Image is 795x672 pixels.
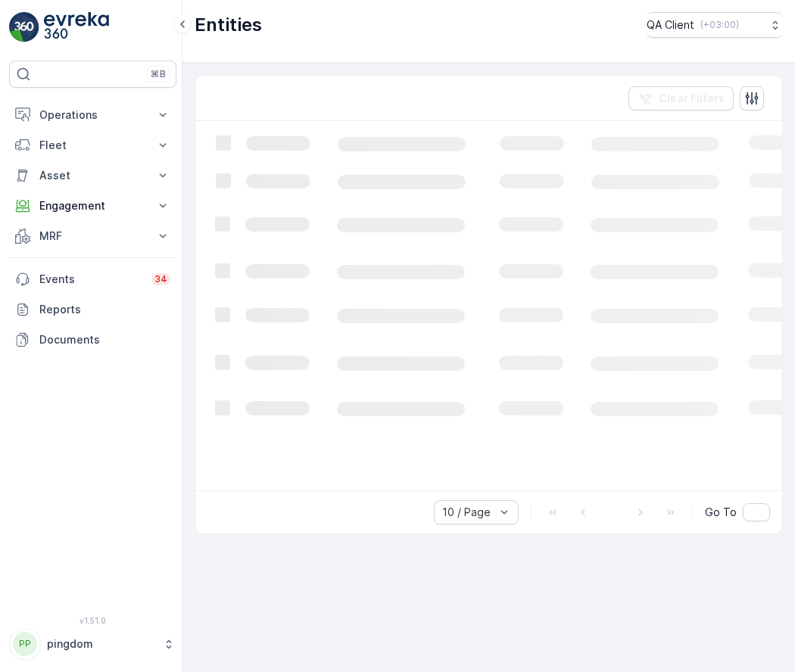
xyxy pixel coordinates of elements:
[39,168,146,183] p: Asset
[9,12,39,42] img: logo
[9,130,176,160] button: Fleet
[647,12,783,38] button: QA Client(+03:00)
[9,294,176,325] a: Reports
[9,160,176,191] button: Asset
[39,107,146,123] p: Operations
[659,91,725,106] p: Clear Filters
[9,325,176,355] a: Documents
[151,68,166,80] p: ⌘B
[9,264,176,294] a: Events34
[39,272,142,287] p: Events
[195,13,262,37] p: Entities
[13,632,37,656] div: PP
[39,332,170,347] p: Documents
[39,198,146,213] p: Engagement
[47,636,155,652] p: pingdom
[9,628,176,660] button: PPpingdom
[9,221,176,251] button: MRF
[647,17,694,33] p: QA Client
[154,273,167,285] p: 34
[39,138,146,153] p: Fleet
[9,100,176,130] button: Operations
[9,191,176,221] button: Engagement
[628,86,734,110] button: Clear Filters
[9,616,176,625] span: v 1.51.0
[705,505,737,520] span: Go To
[39,229,146,244] p: MRF
[44,12,109,42] img: logo_light-DOdMpM7g.png
[700,19,739,31] p: ( +03:00 )
[39,302,170,317] p: Reports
